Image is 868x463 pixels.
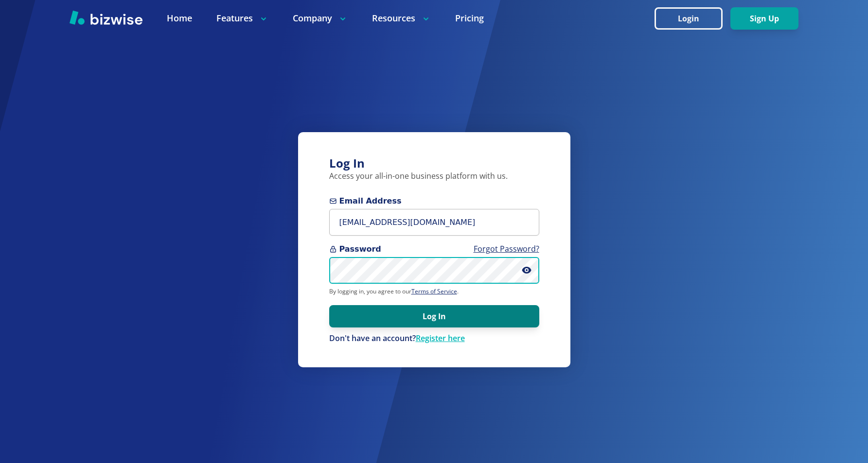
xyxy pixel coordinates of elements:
div: Don't have an account?Register here [329,333,539,344]
a: Home [167,12,192,24]
img: Bizwise Logo [70,10,142,25]
a: Sign Up [730,14,798,23]
h3: Log In [329,155,539,171]
p: Resources [372,12,431,24]
input: you@example.com [329,209,539,236]
a: Terms of Service [411,287,457,295]
a: Pricing [455,12,484,24]
span: Email Address [329,195,539,207]
p: Features [216,12,268,24]
span: Password [329,243,539,255]
a: Forgot Password? [474,243,539,254]
a: Register here [416,333,465,343]
p: Don't have an account? [329,333,539,344]
button: Log In [329,305,539,327]
button: Login [655,7,723,30]
p: Company [293,12,348,24]
p: By logging in, you agree to our . [329,288,539,295]
button: Sign Up [730,7,798,30]
p: Access your all-in-one business platform with us. [329,171,539,182]
a: Login [655,14,730,23]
